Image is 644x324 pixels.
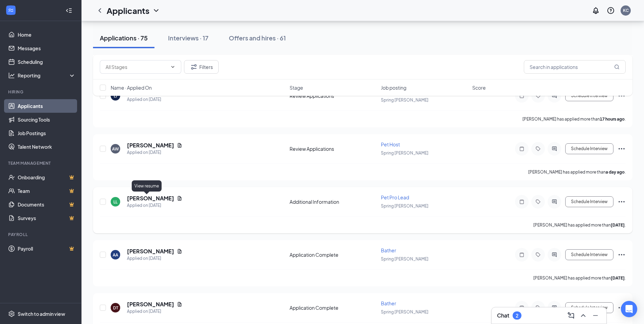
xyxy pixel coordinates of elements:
div: Hiring [8,89,74,95]
span: Job posting [381,84,406,91]
svg: ChevronDown [170,64,176,70]
div: 2 [516,313,518,319]
button: ChevronUp [578,310,589,321]
p: [PERSON_NAME] has applied more than . [522,116,626,122]
div: Applied on [DATE] [127,308,182,315]
svg: ComposeMessage [567,311,575,320]
span: Bather [381,247,396,253]
span: Pet Host [381,141,400,147]
button: Schedule Interview [565,302,613,313]
svg: Tag [534,252,542,257]
span: Spring [PERSON_NAME] [381,203,428,209]
div: Team Management [8,160,74,166]
svg: ChevronLeft [96,6,104,15]
svg: ChevronDown [152,6,160,15]
span: Spring [PERSON_NAME] [381,256,428,262]
div: View resume [132,180,162,192]
svg: Collapse [66,7,72,14]
svg: ChevronUp [579,311,587,320]
a: Messages [18,41,76,55]
b: [DATE] [611,222,625,228]
a: Job Postings [18,126,76,140]
h5: [PERSON_NAME] [127,248,174,255]
div: Application Complete [290,304,377,311]
span: Spring [PERSON_NAME] [381,309,428,314]
input: Search in applications [524,60,626,74]
div: Open Intercom Messenger [621,301,637,317]
svg: Notifications [592,6,600,15]
div: Applications · 75 [100,34,148,42]
b: a day ago [606,169,625,175]
svg: Filter [190,63,198,71]
div: Applied on [DATE] [127,202,182,209]
span: Stage [290,84,303,91]
svg: Tag [534,146,542,151]
span: Bather [381,300,396,306]
div: Applied on [DATE] [127,255,182,262]
a: Home [18,28,76,41]
a: Applicants [18,99,76,113]
span: Name · Applied On [111,84,152,91]
svg: Note [518,305,526,310]
div: Reporting [18,72,76,79]
div: AW [112,146,119,152]
button: Filter Filters [184,60,219,74]
input: All Stages [106,63,167,71]
svg: Ellipses [618,304,626,312]
b: [DATE] [611,275,625,281]
svg: Ellipses [618,145,626,153]
svg: Settings [8,310,15,317]
svg: Document [177,249,182,254]
a: SurveysCrown [18,211,76,225]
svg: Note [518,199,526,204]
h1: Applicants [107,5,149,16]
span: Pet Pro Lead [381,194,409,200]
button: Schedule Interview [565,249,613,260]
svg: ActiveChat [550,146,558,151]
svg: QuestionInfo [607,6,615,15]
svg: Minimize [591,311,600,320]
svg: Document [177,302,182,307]
p: [PERSON_NAME] has applied more than . [528,169,626,175]
button: Schedule Interview [565,143,613,154]
button: Schedule Interview [565,196,613,207]
svg: Tag [534,305,542,310]
a: TeamCrown [18,184,76,198]
h5: [PERSON_NAME] [127,142,174,149]
a: OnboardingCrown [18,170,76,184]
div: DT [113,305,118,311]
a: Scheduling [18,55,76,69]
a: DocumentsCrown [18,198,76,211]
button: ComposeMessage [566,310,576,321]
div: AA [113,252,118,258]
svg: Tag [534,199,542,204]
a: Sourcing Tools [18,113,76,126]
a: Talent Network [18,140,76,154]
h3: Chat [497,312,509,319]
p: [PERSON_NAME] has applied more than . [533,275,626,281]
span: Score [472,84,486,91]
b: 17 hours ago [600,116,625,122]
div: Switch to admin view [18,310,65,317]
svg: Note [518,146,526,151]
svg: Analysis [8,72,15,79]
div: Review Applications [290,145,377,152]
svg: Document [177,143,182,148]
svg: Ellipses [618,251,626,259]
svg: WorkstreamLogo [7,7,14,14]
svg: ActiveChat [550,305,558,310]
span: Spring [PERSON_NAME] [381,150,428,156]
svg: ActiveChat [550,199,558,204]
a: PayrollCrown [18,242,76,255]
div: Interviews · 17 [168,34,208,42]
div: LL [113,199,117,205]
h5: [PERSON_NAME] [127,195,174,202]
svg: Note [518,252,526,257]
svg: ActiveChat [550,252,558,257]
div: Applied on [DATE] [127,149,182,156]
div: KC [623,7,629,13]
p: [PERSON_NAME] has applied more than . [533,222,626,228]
svg: Ellipses [618,198,626,206]
div: Application Complete [290,251,377,258]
